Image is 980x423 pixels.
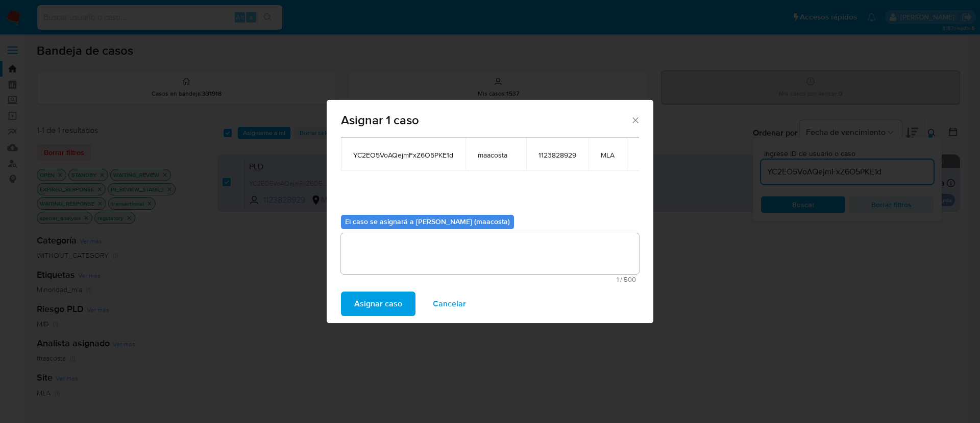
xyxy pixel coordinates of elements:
span: Asignar 1 caso [341,114,630,126]
span: Máximo 500 caracteres [344,276,636,283]
button: Asignar caso [341,292,415,316]
button: Cancelar [420,292,479,316]
span: Cancelar [433,293,466,315]
button: Cerrar ventana [630,115,640,124]
span: 1123828929 [538,150,576,160]
span: YC2EO5VoAQejmFxZ6O5PKE1d [353,150,453,160]
span: maacosta [478,150,514,160]
div: assign-modal [327,100,653,323]
span: MLA [601,150,615,160]
span: Asignar caso [354,293,402,315]
b: El caso se asignará a [PERSON_NAME] (maacosta) [345,216,510,227]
